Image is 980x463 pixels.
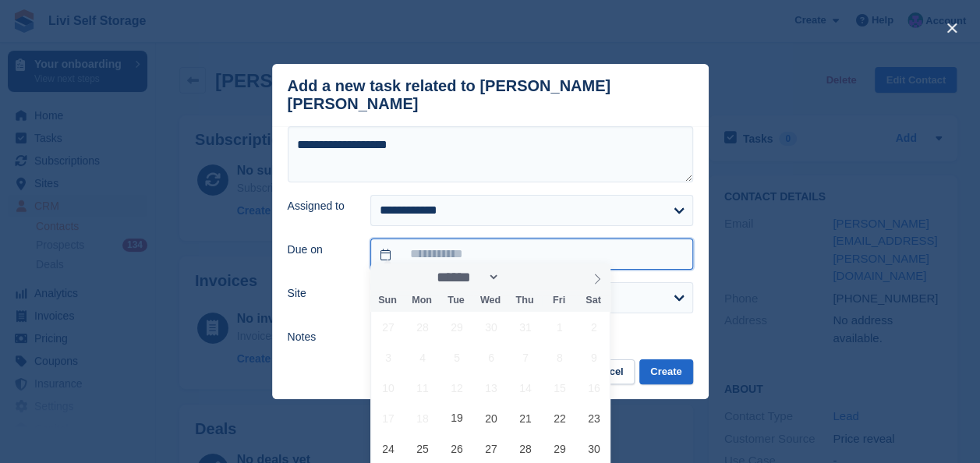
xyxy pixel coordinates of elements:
[407,342,437,373] span: August 4, 2025
[476,403,506,433] span: August 20, 2025
[578,342,609,373] span: August 9, 2025
[288,198,352,214] label: Assigned to
[473,295,508,306] span: Wed
[542,295,576,306] span: Fri
[544,312,575,342] span: August 1, 2025
[578,403,609,433] span: August 23, 2025
[510,403,540,433] span: August 21, 2025
[407,312,437,342] span: July 28, 2025
[441,403,472,433] span: August 19, 2025
[508,295,542,306] span: Thu
[288,285,352,302] label: Site
[288,77,693,113] div: Add a new task related to [PERSON_NAME] [PERSON_NAME]
[373,403,403,433] span: August 17, 2025
[639,359,692,385] button: Create
[476,373,506,403] span: August 13, 2025
[373,312,403,342] span: July 27, 2025
[500,269,549,285] input: Year
[476,312,506,342] span: July 30, 2025
[939,16,964,41] button: close
[578,373,609,403] span: August 16, 2025
[544,342,575,373] span: August 8, 2025
[441,373,472,403] span: August 12, 2025
[510,312,540,342] span: July 31, 2025
[510,373,540,403] span: August 14, 2025
[288,242,352,258] label: Due on
[407,403,437,433] span: August 18, 2025
[432,269,501,285] select: Month
[578,312,609,342] span: August 2, 2025
[373,342,403,373] span: August 3, 2025
[576,295,610,306] span: Sat
[510,342,540,373] span: August 7, 2025
[441,312,472,342] span: July 29, 2025
[544,373,575,403] span: August 15, 2025
[370,295,405,306] span: Sun
[441,342,472,373] span: August 5, 2025
[407,373,437,403] span: August 11, 2025
[439,295,473,306] span: Tue
[373,373,403,403] span: August 10, 2025
[544,403,575,433] span: August 22, 2025
[288,329,352,345] label: Notes
[405,295,439,306] span: Mon
[476,342,506,373] span: August 6, 2025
